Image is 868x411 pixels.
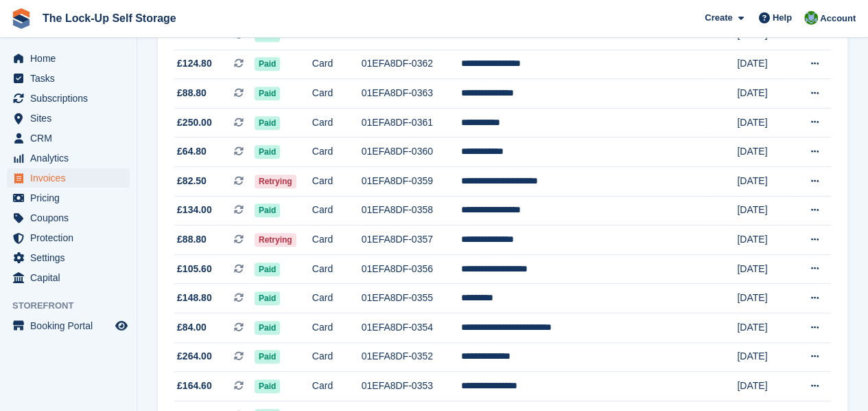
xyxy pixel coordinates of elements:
[255,57,280,71] span: Paid
[7,268,130,287] a: menu
[312,196,362,225] td: Card
[7,69,130,88] a: menu
[177,232,207,247] span: £88.80
[7,228,130,247] a: menu
[30,316,113,335] span: Booking Portal
[7,168,130,188] a: menu
[312,372,362,401] td: Card
[177,262,212,276] span: £105.60
[362,342,462,372] td: 01EFA8DF-0352
[255,350,280,364] span: Paid
[177,291,212,305] span: £148.80
[177,349,212,364] span: £264.00
[30,248,113,267] span: Settings
[177,174,207,188] span: £82.50
[362,167,462,197] td: 01EFA8DF-0359
[773,11,792,25] span: Help
[820,12,856,25] span: Account
[7,316,130,335] a: menu
[30,188,113,208] span: Pricing
[30,109,113,128] span: Sites
[255,233,296,247] span: Retrying
[312,49,362,79] td: Card
[312,313,362,343] td: Card
[7,208,130,227] a: menu
[7,248,130,267] a: menu
[177,144,207,159] span: £64.80
[177,203,212,217] span: £134.00
[362,313,462,343] td: 01EFA8DF-0354
[30,129,113,148] span: CRM
[737,196,791,225] td: [DATE]
[312,137,362,167] td: Card
[177,379,212,393] span: £164.60
[7,109,130,128] a: menu
[255,145,280,159] span: Paid
[737,225,791,255] td: [DATE]
[30,208,113,227] span: Coupons
[312,167,362,197] td: Card
[737,284,791,313] td: [DATE]
[12,299,137,313] span: Storefront
[362,284,462,313] td: 01EFA8DF-0355
[312,108,362,137] td: Card
[255,291,280,305] span: Paid
[177,56,212,71] span: £124.80
[705,11,732,25] span: Create
[804,11,818,25] img: Andrew Beer
[362,137,462,167] td: 01EFA8DF-0360
[312,342,362,372] td: Card
[30,69,113,88] span: Tasks
[11,8,32,29] img: stora-icon-8386f47178a22dfd0bd8f6a31ec36ba5ce8667c1dd55bd0f319d3a0aa187defe.svg
[37,7,182,30] a: The Lock-Up Self Storage
[362,108,462,137] td: 01EFA8DF-0361
[255,116,280,130] span: Paid
[30,228,113,247] span: Protection
[737,372,791,401] td: [DATE]
[737,342,791,372] td: [DATE]
[7,129,130,148] a: menu
[737,79,791,109] td: [DATE]
[255,87,280,100] span: Paid
[312,225,362,255] td: Card
[7,188,130,208] a: menu
[737,137,791,167] td: [DATE]
[30,268,113,287] span: Capital
[737,254,791,284] td: [DATE]
[362,79,462,109] td: 01EFA8DF-0363
[255,203,280,217] span: Paid
[362,254,462,284] td: 01EFA8DF-0356
[255,263,280,276] span: Paid
[362,225,462,255] td: 01EFA8DF-0357
[177,320,207,335] span: £84.00
[737,313,791,343] td: [DATE]
[255,175,296,188] span: Retrying
[312,254,362,284] td: Card
[177,86,207,100] span: £88.80
[737,49,791,79] td: [DATE]
[7,148,130,168] a: menu
[255,321,280,335] span: Paid
[362,372,462,401] td: 01EFA8DF-0353
[7,89,130,108] a: menu
[312,79,362,109] td: Card
[30,49,113,68] span: Home
[362,49,462,79] td: 01EFA8DF-0362
[255,379,280,393] span: Paid
[113,318,130,334] a: Preview store
[30,168,113,188] span: Invoices
[30,148,113,168] span: Analytics
[362,196,462,225] td: 01EFA8DF-0358
[737,167,791,197] td: [DATE]
[30,89,113,108] span: Subscriptions
[312,284,362,313] td: Card
[177,115,212,130] span: £250.00
[7,49,130,68] a: menu
[737,108,791,137] td: [DATE]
